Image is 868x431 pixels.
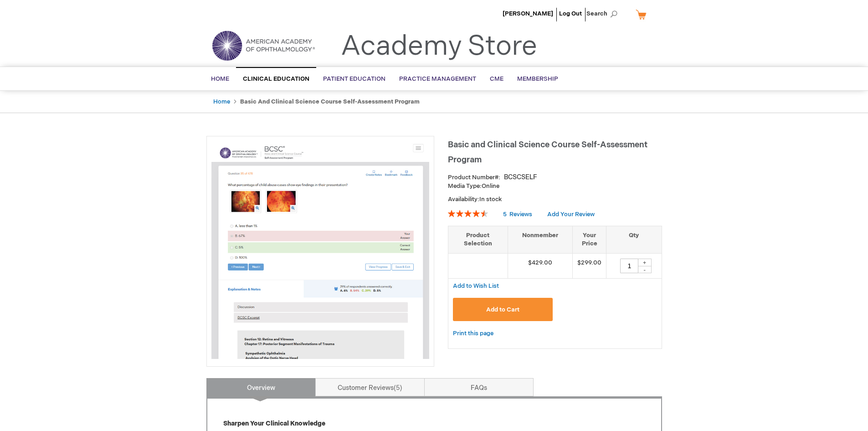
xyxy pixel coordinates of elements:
th: Your Price [573,226,606,253]
span: Reviews [509,211,532,218]
span: In stock [479,196,502,203]
td: $429.00 [508,253,573,278]
strong: Media Type: [448,182,482,190]
input: Qty [620,259,638,273]
strong: Product Number [448,174,500,181]
p: Online [448,182,662,191]
span: 5 [503,211,507,218]
p: Availability: [448,195,662,204]
a: Customer Reviews5 [315,378,425,396]
a: Log Out [559,10,582,17]
strong: Sharpen Your Clinical Knowledge [223,420,325,427]
div: + [638,259,652,266]
a: Overview [206,378,316,396]
span: Membership [517,75,558,83]
div: BCSCSELF [504,173,537,182]
span: CME [490,75,503,83]
span: Patient Education [323,75,385,83]
a: Home [213,98,230,105]
span: Practice Management [399,75,476,83]
strong: Basic and Clinical Science Course Self-Assessment Program [240,98,420,105]
th: Nonmember [508,226,573,253]
th: Product Selection [448,226,508,253]
a: Add to Wish List [453,282,499,290]
button: Add to Cart [453,298,553,321]
span: 5 [394,384,402,392]
span: Clinical Education [243,75,309,83]
div: - [638,266,652,273]
a: Add Your Review [547,211,595,218]
a: Academy Store [341,30,537,63]
div: 92% [448,210,488,217]
th: Qty [606,226,662,253]
img: Basic and Clinical Science Course Self-Assessment Program [211,141,429,359]
a: [PERSON_NAME] [503,10,553,17]
a: Print this page [453,328,493,339]
span: Add to Cart [486,306,519,313]
span: Home [211,75,229,83]
span: Search [586,5,621,23]
span: Basic and Clinical Science Course Self-Assessment Program [448,140,647,165]
a: 5 Reviews [503,211,534,218]
a: FAQs [424,378,534,396]
td: $299.00 [573,253,606,278]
